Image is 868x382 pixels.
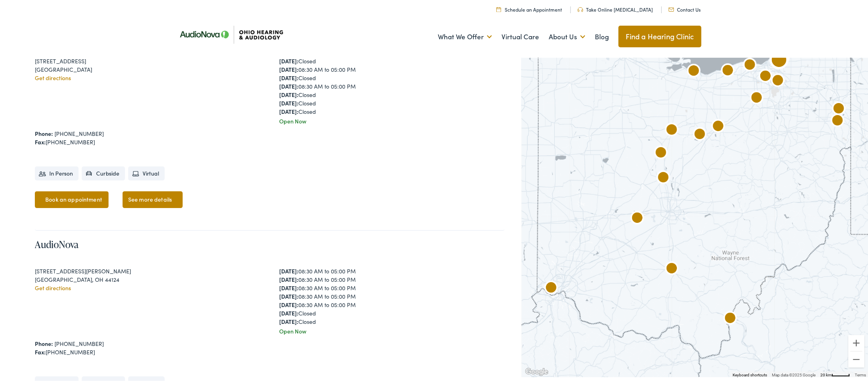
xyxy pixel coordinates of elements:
div: Open Now [279,116,505,124]
img: Headphones icone to schedule online hearing test in Cincinnati, OH [578,6,583,11]
div: Closed 08:30 AM to 05:00 PM Closed 08:30 AM to 05:00 PM Closed Closed Closed [279,56,505,115]
div: AudioNova [687,121,713,147]
strong: [DATE]: [279,56,298,64]
strong: Fax: [35,347,46,355]
button: Map scale: 20 km per 42 pixels [818,370,852,376]
a: Get directions [35,73,71,81]
div: AudioNova [717,305,743,331]
a: Take Online [MEDICAL_DATA] [578,5,653,12]
div: Open Now [279,326,505,334]
a: Schedule an Appointment [496,5,562,12]
strong: [DATE]: [279,73,298,81]
div: [PHONE_NUMBER] [35,137,505,145]
div: [PHONE_NUMBER] [35,347,505,355]
div: AudioNova [681,58,707,83]
a: About Us [549,21,585,51]
div: Ohio Hearing &#038; Audiology &#8211; Amherst [715,57,741,83]
a: AudioNova [35,236,79,250]
div: [STREET_ADDRESS][PERSON_NAME] [35,266,260,274]
strong: [DATE]: [279,299,298,307]
a: [PHONE_NUMBER] [54,338,104,346]
img: Calendar Icon to schedule a hearing appointment in Cincinnati, OH [496,6,501,11]
button: Zoom in [848,334,864,350]
div: AudioNova [765,67,791,93]
a: See more details [123,190,183,207]
a: Open this area in Google Maps (opens a new window) [524,366,550,376]
strong: [DATE]: [279,274,298,282]
div: AudioNova [825,107,850,133]
div: AudioNova [538,275,564,300]
a: Blog [595,21,609,51]
a: Find a Hearing Clinic [618,24,701,46]
div: 08:30 AM to 05:00 PM 08:30 AM to 05:00 PM 08:30 AM to 05:00 PM 08:30 AM to 05:00 PM 08:30 AM to 0... [279,266,505,325]
strong: Fax: [35,137,46,145]
img: Google [524,366,550,376]
a: Book an appointment [35,190,109,207]
strong: [DATE]: [279,316,298,324]
strong: [DATE]: [279,64,298,72]
strong: [DATE]: [279,106,298,114]
div: AudioNova [659,255,685,281]
div: AudioNova [737,52,763,77]
div: [STREET_ADDRESS] [35,56,260,64]
li: In Person [35,165,79,179]
div: AudioNova [826,95,852,121]
strong: [DATE]: [279,89,298,97]
strong: [DATE]: [279,291,298,299]
a: What We Offer [438,21,492,51]
button: Keyboard shortcuts [733,371,767,377]
div: AudioNova [648,139,674,165]
img: Mail icon representing email contact with Ohio Hearing in Cincinnati, OH [669,6,674,10]
div: AudioNova [624,205,650,230]
a: Virtual Care [501,21,539,51]
a: Terms (opens in new tab) [855,372,866,376]
strong: [DATE]: [279,283,298,291]
strong: [DATE]: [279,98,298,106]
strong: [DATE]: [279,81,298,89]
a: Contact Us [669,5,701,12]
span: Map data ©2025 Google [772,372,816,376]
div: AudioNova [650,164,676,190]
li: Virtual [128,165,165,179]
div: [GEOGRAPHIC_DATA] [35,64,260,73]
li: Curbside [82,165,125,179]
a: Get directions [35,283,71,291]
div: Ohio Hearing & Audiology by AudioNova [659,117,685,142]
strong: [DATE]: [279,266,298,274]
strong: [DATE]: [279,308,298,316]
strong: Phone: [35,128,53,136]
div: AudioNova [744,85,769,110]
div: AudioNova [766,47,792,73]
div: Ohio Hearing &#038; Audiology by AudioNova [705,113,731,139]
strong: Phone: [35,338,53,346]
a: [PHONE_NUMBER] [54,128,104,136]
button: Zoom out [848,350,864,366]
div: AudioNova [753,63,778,89]
span: 20 km [820,372,832,376]
div: [GEOGRAPHIC_DATA], OH 44124 [35,274,260,283]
